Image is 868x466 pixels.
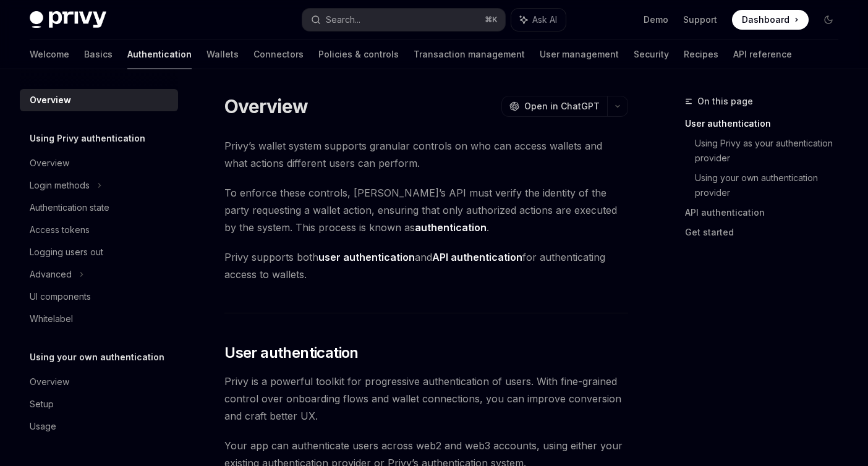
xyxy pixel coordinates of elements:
a: Demo [644,14,668,26]
a: Basics [84,40,113,69]
a: Transaction management [414,40,525,69]
span: Open in ChatGPT [524,100,600,112]
a: Logging users out [20,241,178,263]
div: Overview [30,93,71,108]
div: Login methods [30,178,90,193]
span: Privy supports both and for authenticating access to wallets. [224,248,628,283]
div: Setup [30,397,54,412]
a: Overview [20,371,178,393]
a: Using your own authentication provider [695,168,848,203]
button: Search...⌘K [302,9,504,31]
a: UI components [20,286,178,308]
a: Wallets [206,40,239,69]
strong: authentication [415,221,487,234]
a: Welcome [30,40,69,69]
span: To enforce these controls, [PERSON_NAME]’s API must verify the identity of the party requesting a... [224,184,628,236]
a: Overview [20,152,178,174]
a: Security [634,40,669,69]
button: Ask AI [511,9,566,31]
a: Support [683,14,717,26]
a: API reference [733,40,792,69]
h1: Overview [224,95,308,117]
a: Authentication state [20,197,178,219]
a: Dashboard [732,10,809,30]
div: Overview [30,375,69,389]
a: User authentication [685,114,848,133]
a: Whitelabel [20,308,178,330]
div: Whitelabel [30,311,73,326]
h5: Using Privy authentication [30,131,145,146]
div: Logging users out [30,245,103,260]
div: Usage [30,419,56,434]
div: Advanced [30,267,72,282]
span: ⌘ K [485,15,498,25]
a: Using Privy as your authentication provider [695,133,848,168]
span: Privy’s wallet system supports granular controls on who can access wallets and what actions diffe... [224,137,628,172]
a: Setup [20,393,178,415]
a: Recipes [684,40,718,69]
span: User authentication [224,343,359,363]
a: Connectors [253,40,304,69]
div: UI components [30,289,91,304]
button: Toggle dark mode [819,10,838,30]
h5: Using your own authentication [30,350,164,365]
span: On this page [697,94,753,109]
a: Usage [20,415,178,438]
a: User management [540,40,619,69]
img: dark logo [30,11,106,28]
div: Authentication state [30,200,109,215]
a: Overview [20,89,178,111]
button: Open in ChatGPT [501,96,607,117]
span: Ask AI [532,14,557,26]
div: Overview [30,156,69,171]
strong: user authentication [318,251,415,263]
span: Privy is a powerful toolkit for progressive authentication of users. With fine-grained control ov... [224,373,628,425]
a: Access tokens [20,219,178,241]
div: Search... [326,12,360,27]
a: Policies & controls [318,40,399,69]
a: API authentication [685,203,848,222]
div: Access tokens [30,222,90,237]
span: Dashboard [742,14,789,26]
a: Get started [685,222,848,242]
a: Authentication [127,40,192,69]
strong: API authentication [432,251,522,263]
